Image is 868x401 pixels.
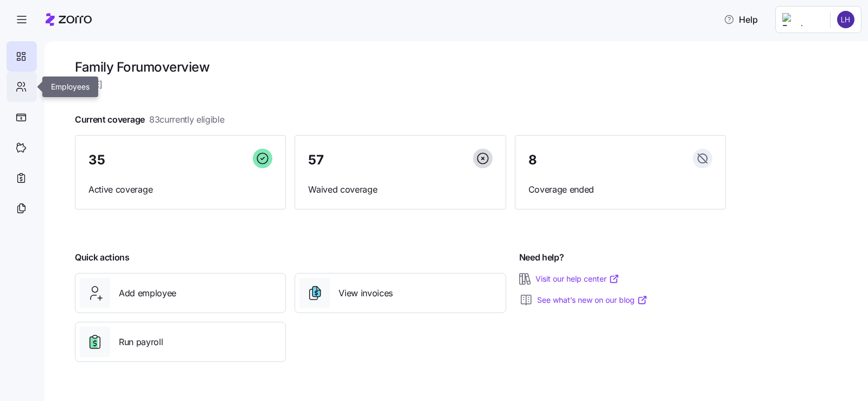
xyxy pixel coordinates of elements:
span: 35 [88,154,105,167]
span: 83 currently eligible [149,113,225,126]
span: Add employee [119,287,176,300]
span: Active coverage [88,183,272,196]
a: See what’s new on our blog [537,295,648,305]
span: Coverage ended [528,183,712,196]
span: View invoices [339,287,393,300]
span: Quick actions [75,251,130,264]
img: 96e328f018908eb6a5d67259af6310f1 [837,11,854,28]
span: 57 [308,154,323,167]
span: Waived coverage [308,183,492,196]
span: Run payroll [119,335,163,349]
span: Current coverage [75,113,225,126]
h1: Family Forum overview [75,59,726,75]
span: 8 [528,154,537,167]
button: Help [715,9,767,30]
span: Help [724,13,758,26]
span: [DATE] [75,78,726,91]
img: Employer logo [782,13,821,26]
a: Visit our help center [535,273,620,284]
span: Need help? [519,251,564,264]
